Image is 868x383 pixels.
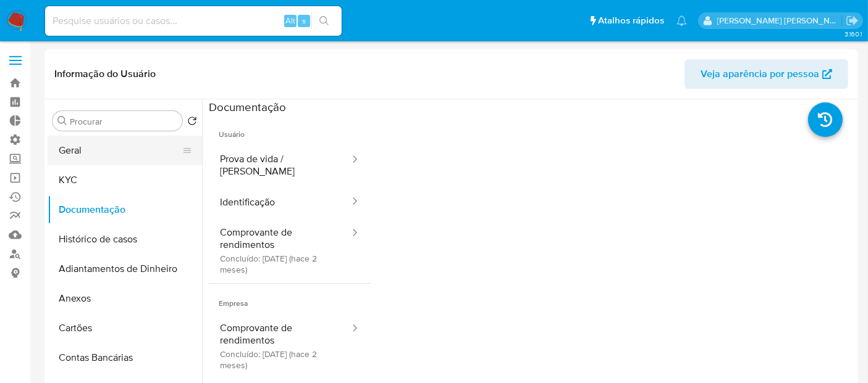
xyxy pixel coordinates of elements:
[187,116,197,130] button: Retornar ao pedido padrão
[48,284,202,313] button: Anexos
[48,313,202,343] button: Cartões
[45,13,342,29] input: Pesquise usuários ou casos...
[70,116,177,127] input: Procurar
[285,15,295,27] span: Alt
[48,254,202,284] button: Adiantamentos de Dinheiro
[48,224,202,254] button: Histórico de casos
[846,14,859,27] a: Sair
[48,136,192,165] button: Geral
[48,195,202,224] button: Documentação
[717,15,842,27] p: luciana.joia@mercadopago.com.br
[48,165,202,195] button: KYC
[311,12,337,30] button: search-icon
[302,15,306,27] span: s
[685,59,848,89] button: Veja aparência por pessoa
[676,15,687,26] a: Notificações
[48,343,202,373] button: Contas Bancárias
[57,116,67,126] button: Procurar
[598,14,664,27] span: Atalhos rápidos
[701,59,819,89] span: Veja aparência por pessoa
[54,68,156,80] h1: Informação do Usuário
